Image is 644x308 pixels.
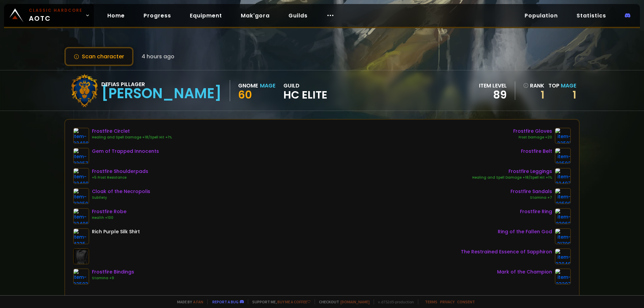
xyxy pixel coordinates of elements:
img: item-23062 [555,208,571,224]
div: Mark of the Champion [497,268,552,275]
div: Healing and Spell Damage +18/Spell Hit +1% [472,175,552,180]
a: a fan [193,299,203,304]
div: Gnome [238,81,258,90]
span: 4 hours ago [142,52,174,61]
img: item-23050 [73,188,89,204]
img: item-23046 [555,248,571,264]
div: guild [283,81,327,100]
div: Ring of the Fallen God [498,228,552,235]
div: Stamina +7 [511,195,552,200]
div: Mage [260,81,275,90]
div: Gem of Trapped Innocents [92,148,159,155]
a: Equipment [184,9,227,22]
a: [DOMAIN_NAME] [340,299,370,304]
a: Progress [138,9,176,22]
small: Classic Hardcore [29,7,83,13]
img: item-22497 [555,168,571,184]
div: 89 [479,90,507,100]
span: Support me, [248,299,311,304]
div: Defias Pillager [101,80,222,88]
div: The Restrained Essence of Sapphiron [461,248,552,255]
a: Report a bug [212,299,238,304]
div: Frostfire Circlet [92,128,172,135]
span: Checkout [315,299,370,304]
span: Mage [561,82,576,89]
div: Frostfire Sandals [511,188,552,195]
a: Privacy [440,299,454,304]
div: Frostfire Bindings [92,268,134,275]
span: Made by [173,299,203,304]
a: Buy me a coffee [277,299,311,304]
button: Scan character [64,47,133,66]
span: 60 [238,87,252,102]
div: [PERSON_NAME] [101,88,222,99]
img: item-4335 [73,228,89,244]
div: Subtlety [92,195,150,200]
a: Home [102,9,130,22]
img: item-22503 [73,268,89,285]
span: AOTC [29,7,83,23]
div: Health +100 [92,215,126,221]
a: 1 [573,87,576,102]
div: Frostfire Gloves [513,128,552,135]
span: HC Elite [283,90,327,100]
a: Terms [425,299,437,304]
div: Stamina +9 [92,275,134,281]
div: Frostfire Leggings [472,168,552,175]
div: Frost Damage +20 [513,135,552,140]
a: Statistics [571,9,611,22]
img: item-23057 [73,148,89,164]
img: item-22502 [555,148,571,164]
img: item-22499 [73,168,89,184]
div: Top [548,81,576,90]
a: 1 [523,90,544,100]
img: item-21709 [555,228,571,244]
div: Frostfire Shoulderpads [92,168,148,175]
div: rank [523,81,544,90]
img: item-23207 [555,268,571,285]
span: v. d752d5 - production [374,299,414,304]
a: Guilds [283,9,313,22]
img: item-22498 [73,128,89,144]
div: +5 Frost Resistance [92,175,148,180]
div: Frostfire Robe [92,208,126,215]
div: Frostfire Belt [521,148,552,155]
div: Rich Purple Silk Shirt [92,228,140,235]
div: item level [479,81,507,90]
a: Population [519,9,563,22]
div: Frostfire Ring [520,208,552,215]
img: item-22501 [555,128,571,144]
div: Healing and Spell Damage +18/Spell Hit +1% [92,135,172,140]
a: Mak'gora [235,9,275,22]
img: item-22500 [555,188,571,204]
a: Consent [457,299,475,304]
div: Cloak of the Necropolis [92,188,150,195]
a: Classic HardcoreAOTC [4,4,94,27]
img: item-22496 [73,208,89,224]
